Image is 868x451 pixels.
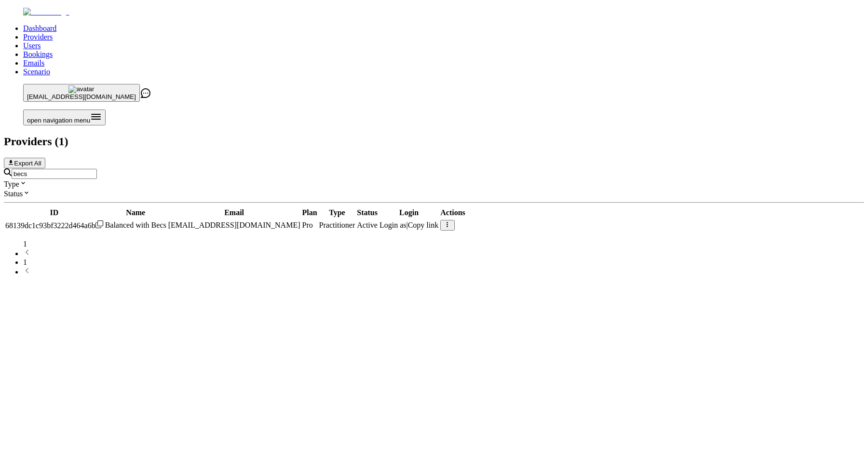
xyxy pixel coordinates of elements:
div: Click to copy [5,220,103,230]
th: Email [168,208,301,218]
a: Scenario [23,68,50,76]
a: Users [23,41,41,50]
th: ID [5,208,104,218]
span: [EMAIL_ADDRESS][DOMAIN_NAME] [168,221,300,229]
th: Plan [301,208,317,218]
div: Type [4,179,864,189]
button: Export All [4,158,45,168]
input: Search by email or name [12,169,97,179]
a: Dashboard [23,24,56,32]
span: validated [319,221,355,229]
span: [EMAIL_ADDRESS][DOMAIN_NAME] [27,93,136,100]
th: Status [356,208,378,218]
li: next page button [23,267,864,276]
span: Copy link [408,221,439,229]
th: Type [319,208,356,218]
button: Open menu [23,109,106,125]
th: Login [379,208,439,218]
span: Pro [302,221,312,229]
div: Status [4,189,864,198]
span: Login as [380,221,407,229]
img: Fluum Logo [23,8,69,16]
li: previous page button [23,248,864,258]
div: | [380,221,438,230]
span: Balanced with Becs [105,221,166,229]
img: avatar [68,85,94,93]
nav: pagination navigation [4,240,864,276]
span: 1 [23,240,27,248]
span: open navigation menu [27,117,90,124]
li: pagination item 1 active [23,258,864,267]
a: Emails [23,59,44,67]
div: Active [357,221,378,230]
th: Actions [440,208,466,218]
a: Bookings [23,50,53,58]
button: avatar[EMAIL_ADDRESS][DOMAIN_NAME] [23,84,140,102]
h2: Providers ( 1 ) [4,135,864,148]
a: Providers [23,33,53,41]
th: Name [105,208,167,218]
